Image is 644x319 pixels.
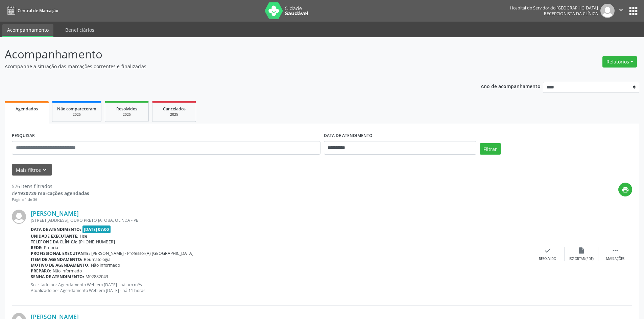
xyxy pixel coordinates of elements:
[544,247,551,254] i: check
[31,268,51,274] b: Preparo:
[602,56,637,68] button: Relatórios
[31,245,43,250] b: Rede:
[615,4,627,18] button: 
[12,197,89,203] div: Página 1 de 36
[31,227,81,232] b: Data de atendimento:
[544,11,598,17] span: Recepcionista da clínica
[539,257,556,261] div: Resolvido
[57,112,96,117] div: 2025
[31,262,90,268] b: Motivo de agendamento:
[617,6,625,14] i: 
[157,112,191,117] div: 2025
[510,5,598,11] div: Hospital do Servidor do [GEOGRAPHIC_DATA]
[12,210,26,224] img: img
[57,106,96,112] span: Não compareceram
[79,239,115,245] span: [PHONE_NUMBER]
[31,239,77,245] b: Telefone da clínica:
[86,274,108,280] span: M02882043
[53,268,82,274] span: Não informado
[80,233,87,239] span: Hse
[578,247,585,254] i: insert_drive_file
[600,4,615,18] img: img
[31,274,84,280] b: Senha de atendimento:
[31,210,79,217] a: [PERSON_NAME]
[5,63,449,70] p: Acompanhe a situação das marcações correntes e finalizadas
[16,106,38,112] span: Agendados
[41,166,48,174] i: keyboard_arrow_down
[5,46,449,63] p: Acompanhamento
[612,247,619,254] i: 
[44,245,58,250] span: Própria
[116,106,137,112] span: Resolvidos
[31,250,90,256] b: Profissional executante:
[84,257,111,262] span: Reumatologia
[481,82,541,90] p: Ano de acompanhamento
[627,5,639,17] button: apps
[31,257,82,262] b: Item de agendamento:
[110,112,144,117] div: 2025
[324,131,373,141] label: DATA DE ATENDIMENTO
[82,225,111,233] span: [DATE] 07:00
[91,262,120,268] span: Não informado
[5,5,58,16] a: Central de Marcação
[31,233,78,239] b: Unidade executante:
[618,183,632,196] button: print
[163,106,186,112] span: Cancelados
[18,8,58,14] span: Central de Marcação
[12,131,35,141] label: PESQUISAR
[622,186,629,193] i: print
[31,282,531,293] p: Solicitado por Agendamento Web em [DATE] - há um mês Atualizado por Agendamento Web em [DATE] - h...
[31,217,531,223] div: [STREET_ADDRESS], OURO PRETO JATOBA, OLINDA - PE
[12,190,89,197] div: de
[18,190,89,196] strong: 1930729 marcações agendadas
[569,257,594,261] div: Exportar (PDF)
[61,24,99,36] a: Beneficiários
[12,164,52,176] button: Mais filtroskeyboard_arrow_down
[480,143,501,155] button: Filtrar
[91,250,193,256] span: [PERSON_NAME] - Professor(A) [GEOGRAPHIC_DATA]
[606,257,624,261] div: Mais ações
[12,183,89,190] div: 526 itens filtrados
[2,24,53,37] a: Acompanhamento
